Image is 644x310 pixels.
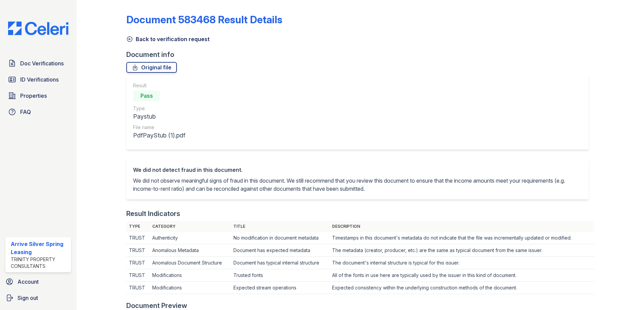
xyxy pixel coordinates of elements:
div: Pass [133,90,160,101]
td: TRUST [126,269,150,282]
span: FAQ [20,108,31,116]
a: Properties [5,89,71,102]
td: The document's internal structure is typical for this issuer. [329,257,594,269]
td: Document has expected metadata [231,244,329,257]
a: ID Verifications [5,73,71,86]
td: No modification in document metadata [231,232,329,244]
span: ID Verifications [20,75,59,84]
span: Doc Verifications [20,59,64,67]
td: TRUST [126,257,150,269]
td: Expected stream operations [231,282,329,294]
td: Authenticity [150,232,231,244]
div: Arrive Silver Spring Leasing [11,240,68,256]
div: Document info [126,50,594,59]
span: Account [18,278,39,286]
td: Expected consistency within the underlying construction methods of the document. [329,282,594,294]
div: Result [133,82,185,89]
a: FAQ [5,105,71,119]
div: Result Indicators [126,209,180,218]
td: Anomalous Document Structure [150,257,231,269]
div: File name [133,124,185,131]
th: Type [126,221,150,232]
a: Document 583468 Result Details [126,13,282,26]
span: Properties [20,92,47,100]
td: Modifications [150,282,231,294]
td: Trusted fonts [231,269,329,282]
td: TRUST [126,282,150,294]
a: Account [3,275,74,288]
td: Timestamps in this document's metadata do not indicate that the file was incrementally updated or... [329,232,594,244]
td: Anomalous Metadata [150,244,231,257]
th: Title [231,221,329,232]
a: Back to verification request [126,35,210,43]
div: We did not detect fraud in this document. [133,166,582,174]
div: Paystub [133,112,185,121]
a: Original file [126,62,177,73]
th: Description [329,221,594,232]
td: Document has typical internal structure [231,257,329,269]
td: All of the fonts in use here are typically used by the issuer in this kind of document. [329,269,594,282]
div: PdfPayStub (1).pdf [133,131,185,140]
p: We did not observe meaningful signs of fraud in this document. We still recommend that you review... [133,177,582,193]
iframe: chat widget [616,283,637,303]
th: Category [150,221,231,232]
td: TRUST [126,244,150,257]
td: TRUST [126,232,150,244]
a: Sign out [3,291,74,305]
div: Trinity Property Consultants [11,256,68,270]
td: The metadata (creator, producer, etc.) are the same as typical document from the same issuer. [329,244,594,257]
td: Modifications [150,269,231,282]
div: Type [133,105,185,112]
img: CE_Logo_Blue-a8612792a0a2168367f1c8372b55b34899dd931a85d93a1a3d3e32e68fde9ad4.png [3,22,74,35]
a: Doc Verifications [5,57,71,70]
span: Sign out [18,294,38,302]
